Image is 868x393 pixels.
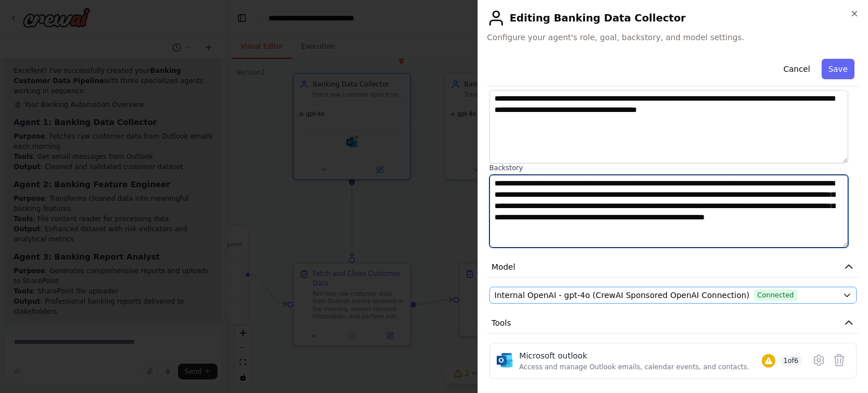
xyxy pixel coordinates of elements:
div: Access and manage Outlook emails, calendar events, and contacts. [519,362,749,372]
label: Backstory [489,163,857,172]
span: Internal OpenAI - gpt-4o (CrewAI Sponsored OpenAI Connection) [494,290,749,301]
button: Internal OpenAI - gpt-4o (CrewAI Sponsored OpenAI Connection)Connected [489,287,857,304]
span: Model [492,261,515,273]
button: Delete tool [829,350,849,370]
span: Configure your agent's role, goal, backstory, and model settings. [487,32,859,43]
span: Connected [754,290,797,301]
div: Microsoft outlook [519,350,749,361]
span: Tools [492,317,511,329]
button: Model [487,257,859,278]
h2: Editing Banking Data Collector [487,9,859,27]
span: 1 of 6 [780,355,802,366]
button: Save [822,59,854,79]
button: Cancel [776,59,817,79]
img: Microsoft outlook [497,352,513,368]
button: Tools [487,313,859,334]
button: Configure tool [809,350,829,370]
